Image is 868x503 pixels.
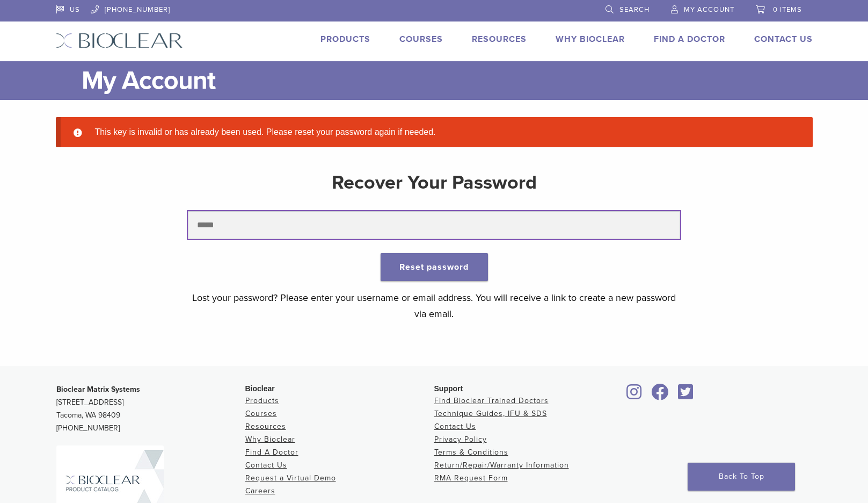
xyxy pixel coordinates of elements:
a: Why Bioclear [556,34,625,45]
p: [STREET_ADDRESS] Tacoma, WA 98409 [PHONE_NUMBER] [56,383,245,435]
a: Products [245,396,279,405]
a: Courses [245,409,277,418]
h1: My Account [82,61,813,100]
a: Why Bioclear [245,435,295,444]
a: Back To Top [688,463,795,491]
h2: Recover Your Password [188,170,680,196]
a: Courses [399,34,443,45]
img: Bioclear [56,33,183,48]
button: Reset password [381,253,488,281]
a: Technique Guides, IFU & SDS [434,409,547,418]
a: Resources [472,34,527,45]
li: This key is invalid or has already been used. Please reset your password again if needed. [91,126,796,139]
a: Privacy Policy [434,435,487,444]
a: Bioclear [648,390,673,401]
span: Support [434,384,463,393]
a: Careers [245,486,275,495]
a: Bioclear [675,390,697,401]
a: Contact Us [754,34,813,45]
span: 0 items [773,5,802,14]
a: Resources [245,422,286,431]
a: Request a Virtual Demo [245,473,336,483]
a: Terms & Conditions [434,448,508,457]
span: My Account [684,5,734,14]
a: Products [320,34,370,45]
p: Lost your password? Please enter your username or email address. You will receive a link to creat... [188,290,680,322]
a: Find A Doctor [245,448,298,457]
a: RMA Request Form [434,473,508,483]
a: Contact Us [434,422,476,431]
span: Bioclear [245,384,275,393]
strong: Bioclear Matrix Systems [56,385,140,394]
a: Contact Us [245,461,287,470]
a: Find A Doctor [654,34,725,45]
span: Search [619,5,650,14]
a: Find Bioclear Trained Doctors [434,396,549,405]
a: Return/Repair/Warranty Information [434,461,569,470]
a: Bioclear [623,390,646,401]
